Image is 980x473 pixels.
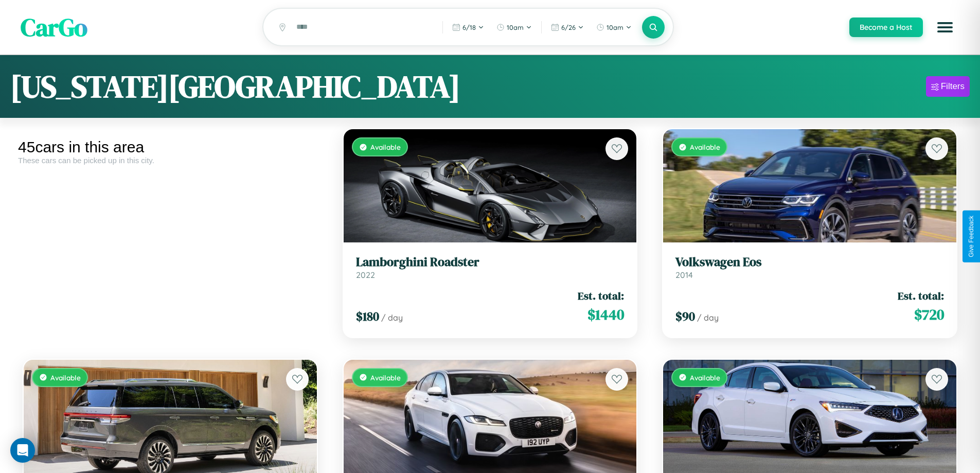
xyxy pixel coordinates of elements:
span: 6 / 26 [561,23,576,31]
span: Est. total: [898,288,944,303]
span: Available [50,373,81,382]
button: 6/26 [546,19,589,36]
div: Give Feedback [968,216,975,257]
div: These cars can be picked up in this city. [18,156,323,165]
span: $ 90 [675,308,695,325]
span: Available [370,373,401,382]
span: Available [690,143,720,151]
span: 10am [507,23,524,31]
h1: [US_STATE][GEOGRAPHIC_DATA] [10,65,460,108]
h3: Volkswagen Eos [675,255,944,270]
button: Filters [926,76,970,97]
button: 10am [491,19,537,36]
span: / day [381,312,403,323]
button: 10am [591,19,637,36]
span: 6 / 18 [462,23,476,31]
span: 2014 [675,270,693,280]
a: Lamborghini Roadster2022 [356,255,625,280]
div: Open Intercom Messenger [10,438,35,463]
span: 2022 [356,270,375,280]
button: Become a Host [849,17,923,37]
span: / day [697,312,719,323]
h3: Lamborghini Roadster [356,255,625,270]
span: Available [370,143,401,151]
span: $ 1440 [587,304,624,325]
span: $ 720 [914,304,944,325]
button: 6/18 [447,19,489,36]
a: Volkswagen Eos2014 [675,255,944,280]
span: CarGo [21,10,87,44]
span: $ 180 [356,308,379,325]
button: Open menu [931,13,959,42]
span: Available [690,373,720,382]
span: 10am [607,23,623,31]
div: 45 cars in this area [18,138,323,156]
span: Est. total: [578,288,624,303]
div: Filters [941,81,965,92]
